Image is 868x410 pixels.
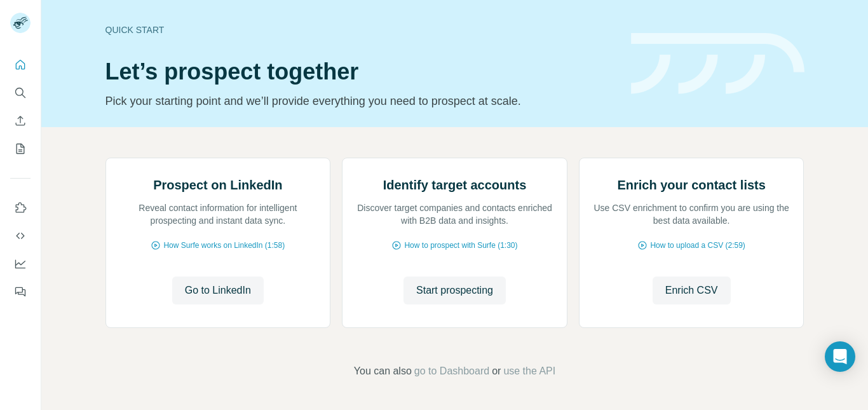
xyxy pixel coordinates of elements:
[105,59,616,85] h1: Let’s prospect together
[119,202,318,227] p: Reveal contact information for intelligent prospecting and instant data sync.
[10,137,31,160] button: My lists
[10,280,31,303] button: Feedback
[403,277,506,304] button: Start prospecting
[163,240,285,251] span: How Surfe works on LinkedIn (1:58)
[404,240,517,251] span: How to prospect with Surfe (1:30)
[416,283,493,298] span: Start prospecting
[10,53,31,76] button: Quick start
[665,283,718,298] span: Enrich CSV
[414,364,489,379] button: go to Dashboard
[10,13,31,33] img: Avatar
[105,24,616,36] div: Quick start
[355,202,554,227] p: Discover target companies and contacts enriched with B2B data and insights.
[10,252,31,275] button: Dashboard
[172,277,264,304] button: Go to LinkedIn
[10,81,31,104] button: Search
[631,33,804,95] img: banner
[825,341,855,372] div: Open Intercom Messenger
[185,283,251,298] span: Go to LinkedIn
[492,364,501,379] span: or
[105,92,616,110] p: Pick your starting point and we’ll provide everything you need to prospect at scale.
[354,364,412,379] span: You can also
[10,224,31,247] button: Use Surfe API
[10,196,31,219] button: Use Surfe on LinkedIn
[650,240,745,251] span: How to upload a CSV (2:59)
[10,109,31,132] button: Enrich CSV
[653,277,731,304] button: Enrich CSV
[383,176,527,194] h2: Identify target accounts
[153,176,282,194] h2: Prospect on LinkedIn
[617,176,765,194] h2: Enrich your contact lists
[592,202,791,227] p: Use CSV enrichment to confirm you are using the best data available.
[503,364,555,379] button: use the API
